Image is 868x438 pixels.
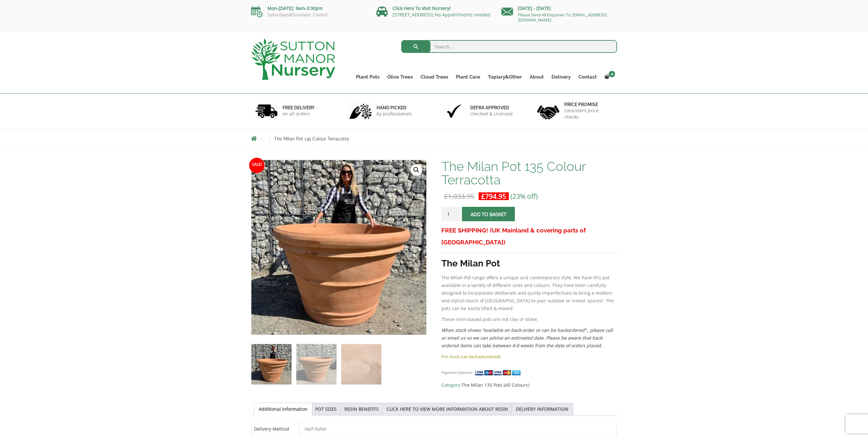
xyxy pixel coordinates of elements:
[444,192,474,201] bdi: 1,033.95
[484,72,526,81] a: Topiary&Other
[452,72,484,81] a: Plant Care
[393,5,451,11] a: Click Here To Visit Nursery!
[441,353,617,360] p: 9 in stock (can be backordered)
[510,192,538,201] span: (23% off)
[441,381,617,389] span: Category:
[444,192,448,201] span: £
[548,72,575,81] a: Delivery
[251,38,335,80] img: logo
[251,12,367,17] p: Saturdays&Sundays: Closed
[251,136,617,141] nav: Breadcrumbs
[441,327,613,349] em: When stock shows “available on back-order or can be backordered” , please call or email us so we ...
[341,344,381,384] img: The Milan Pot 135 Colour Terracotta - Image 3
[575,72,601,81] a: Contact
[296,344,336,384] img: The Milan Pot 135 Colour Terracotta - Image 2
[401,40,617,53] input: Search...
[481,192,485,201] span: £
[315,403,337,415] a: POT SIZES
[537,101,560,121] img: 4.jpg
[383,72,417,81] a: Olive Trees
[251,423,617,435] table: Product Details
[443,103,465,119] img: 3.jpg
[274,136,349,141] span: The Milan Pot 135 Colour Terracotta
[251,423,299,435] th: Delivery Method
[441,370,473,375] small: Payment Options:
[344,403,379,415] a: RESIN BENEFITS
[462,382,529,388] a: The Milan 135 Pots (All Colours)
[259,403,308,415] a: Additional information
[441,160,617,187] h1: The Milan Pot 135 Colour Terracotta
[349,103,372,119] img: 2.jpg
[601,72,617,81] a: 0
[475,369,523,376] img: payment supported
[377,111,412,117] p: by professionals
[564,102,613,107] h6: Price promise
[470,105,513,111] h6: Defra approved
[441,258,500,269] strong: The Milan Pot
[470,111,513,117] p: checked & Licensed
[526,72,548,81] a: About
[481,192,506,201] bdi: 794.95
[441,224,617,248] h3: FREE SHIPPING! (UK Mainland & covering parts of [GEOGRAPHIC_DATA])
[255,103,278,119] img: 1.jpg
[609,71,615,77] span: 0
[386,403,508,415] a: CLICK HERE TO VIEW MORE INFORMATION ABOUT RESIN
[282,111,315,117] p: on all orders
[441,274,617,312] p: The Milan Pot range offers a unique and contemporary style. We have this pot available in a varie...
[462,207,515,221] button: Add to basket
[393,12,490,18] a: [STREET_ADDRESS] No Appointments needed
[417,72,452,81] a: Cloud Trees
[251,344,291,384] img: The Milan Pot 135 Colour Terracotta
[251,4,367,12] p: Mon-[DATE]: 9am-3:30pm
[516,403,569,415] a: DELIVERY INFORMATION
[441,316,617,323] p: These resin-based pots are not clay or stone.
[564,107,613,120] p: consistent price checks
[249,158,265,173] span: Sale!
[352,72,383,81] a: Plant Pots
[377,105,412,111] h6: hand picked
[501,4,617,12] p: [DATE] - [DATE]
[282,105,315,111] h6: FREE DELIVERY
[441,207,461,221] input: Product quantity
[411,164,422,176] a: View full-screen image gallery
[304,423,612,435] p: Half Pallet
[518,12,607,23] a: Please Send All Enquiries To: [EMAIL_ADDRESS][DOMAIN_NAME]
